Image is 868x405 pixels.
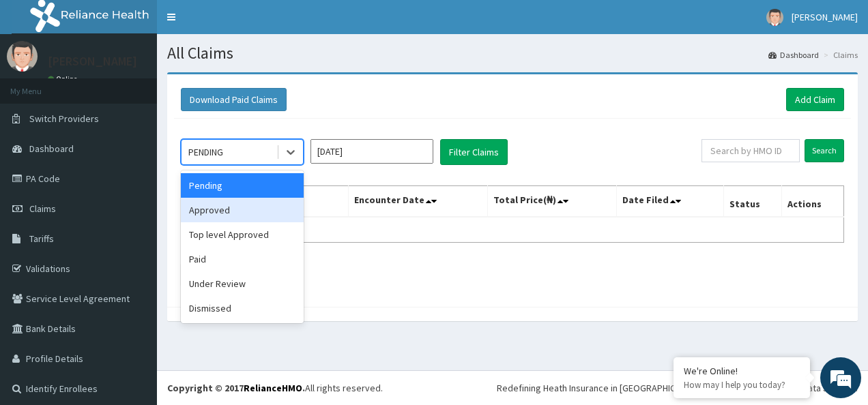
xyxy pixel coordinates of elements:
th: Encounter Date [348,186,487,217]
span: [PERSON_NAME] [792,11,858,23]
th: Status [724,186,781,217]
strong: Copyright © 2017 . [167,382,305,394]
div: Redefining Heath Insurance in [GEOGRAPHIC_DATA] using Telemedicine and Data Science! [497,381,858,395]
div: Under Review [181,271,304,296]
li: Claims [820,49,858,61]
a: Dashboard [768,49,819,61]
th: Actions [781,186,843,217]
p: How may I help you today? [684,379,800,391]
div: Chat with us now [71,76,229,94]
span: Claims [29,202,56,215]
p: [PERSON_NAME] [48,55,137,67]
img: d_794563401_company_1708531726252_794563401 [25,68,55,102]
img: User Image [7,41,38,72]
a: RelianceHMO [244,382,302,394]
div: We're Online! [684,365,800,377]
img: User Image [766,9,783,26]
div: Top level Approved [181,222,304,247]
button: Filter Claims [440,139,508,165]
div: Approved [181,198,304,222]
input: Search by HMO ID [701,139,800,162]
textarea: Type your message and hit 'Enter' [7,265,260,312]
a: Add Claim [786,88,844,111]
div: Paid [181,247,304,271]
input: Select Month and Year [310,139,433,164]
span: Switch Providers [29,112,99,125]
div: Pending [181,173,304,198]
footer: All rights reserved. [157,370,868,405]
th: Total Price(₦) [488,186,617,217]
input: Search [805,139,844,162]
span: Dashboard [29,142,74,155]
button: Download Paid Claims [181,88,287,111]
div: Minimize live chat window [224,7,257,40]
th: Date Filed [617,186,724,217]
span: Tariffs [29,232,54,245]
a: Online [48,74,81,84]
div: Dismissed [181,296,304,320]
span: We're online! [79,118,188,256]
div: PENDING [188,145,223,159]
h1: All Claims [167,44,858,62]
